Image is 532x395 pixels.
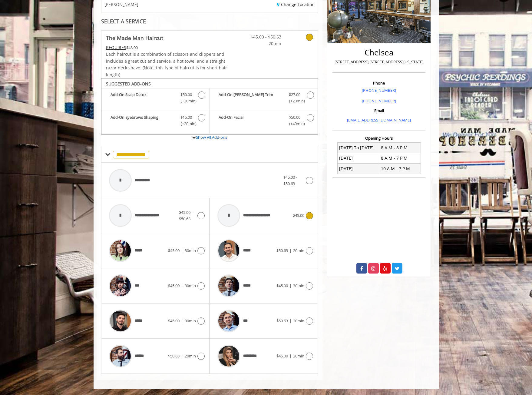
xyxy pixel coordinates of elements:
[379,153,421,163] td: 8 A.M - 7 P.M
[168,248,180,253] span: $45.00
[246,34,281,40] span: $45.00 - $50.63
[168,283,180,288] span: $45.00
[347,117,411,123] a: [EMAIL_ADDRESS][DOMAIN_NAME]
[213,114,315,128] label: Add-On Facial
[219,114,283,127] b: Add-On Facial
[276,283,288,288] span: $45.00
[106,44,228,51] div: $48.00
[337,143,379,153] td: [DATE] To [DATE]
[289,283,292,288] span: |
[337,164,379,174] td: [DATE]
[104,91,206,106] label: Add-On Scalp Detox
[111,91,174,104] b: Add-On Scalp Detox
[168,318,180,324] span: $45.00
[177,121,195,127] span: (+20min )
[106,34,163,42] b: The Made Man Haircut
[362,98,396,104] a: [PHONE_NUMBER]
[289,318,292,324] span: |
[106,45,126,50] span: This service needs some Advance to be paid before we block your appointment
[286,98,303,104] span: (+20min )
[177,98,195,104] span: (+20min )
[168,353,180,359] span: $50.63
[181,353,183,359] span: |
[293,283,304,288] span: 30min
[185,283,196,288] span: 30min
[289,114,300,121] span: $50.00
[276,318,288,324] span: $50.63
[334,81,424,85] h3: Phone
[289,91,300,98] span: $27.00
[362,88,396,93] a: [PHONE_NUMBER]
[219,91,283,104] b: Add-On [PERSON_NAME] Trim
[289,248,292,253] span: |
[101,18,318,24] div: SELECT A SERVICE
[179,210,193,221] span: $45.00 - $50.63
[293,353,304,359] span: 30min
[106,81,151,87] b: SUGGESTED ADD-ONS
[334,48,424,57] h2: Chelsea
[181,318,183,324] span: |
[196,134,227,140] a: Show All Add-ons
[379,164,421,174] td: 10 A.M - 7 P.M
[185,318,196,324] span: 30min
[185,353,196,359] span: 20min
[185,248,196,253] span: 30min
[181,248,183,253] span: |
[246,40,281,47] span: 20min
[104,114,206,128] label: Add-On Eyebrows Shaping
[293,318,304,324] span: 20min
[289,353,292,359] span: |
[101,78,318,134] div: The Made Man Haircut Add-onS
[332,136,425,140] h3: Opening Hours
[334,108,424,113] h3: Email
[106,51,227,77] span: Each haircut is a combination of scissors and clippers and includes a great cut and service, a ho...
[277,2,315,7] a: Change Location
[286,121,303,127] span: (+40min )
[293,248,304,253] span: 20min
[293,213,304,218] span: $45.00
[283,174,297,186] span: $45.00 - $50.63
[379,143,421,153] td: 8 A.M - 8 P.M
[337,153,379,163] td: [DATE]
[180,114,192,121] span: $15.00
[181,283,183,288] span: |
[276,248,288,253] span: $50.63
[213,91,315,106] label: Add-On Beard Trim
[276,353,288,359] span: $45.00
[104,2,138,7] span: [PERSON_NAME]
[180,91,192,98] span: $50.00
[111,114,174,127] b: Add-On Eyebrows Shaping
[334,59,424,65] p: [STREET_ADDRESS],[STREET_ADDRESS][US_STATE]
